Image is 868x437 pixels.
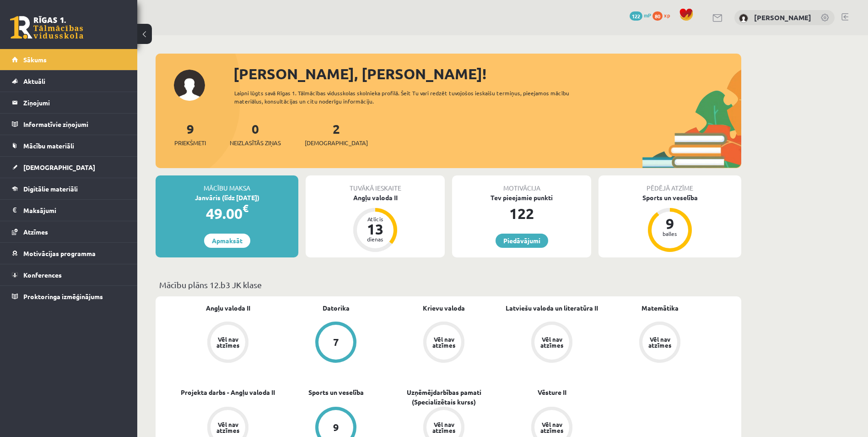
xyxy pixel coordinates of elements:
[361,236,389,242] div: dienas
[306,193,445,202] div: Angļu valoda II
[12,178,126,199] a: Digitālie materiāli
[452,175,591,193] div: Motivācija
[12,264,126,285] a: Konferences
[333,337,339,347] div: 7
[754,13,811,22] a: [PERSON_NAME]
[498,322,606,365] a: Vēl nav atzīmes
[12,71,126,92] a: Aktuāli
[159,279,738,291] p: Mācību plāns 12.b3 JK klase
[656,216,684,231] div: 9
[174,138,206,147] span: Priekšmeti
[156,202,298,224] div: 49.00
[156,175,298,193] div: Mācību maksa
[306,193,445,253] a: Angļu valoda II Atlicis 13 dienas
[644,11,651,19] span: mP
[323,303,350,313] a: Datorika
[23,292,103,300] span: Proktoringa izmēģinājums
[496,234,548,248] a: Piedāvājumi
[23,114,126,135] legend: Informatīvie ziņojumi
[431,421,457,433] div: Vēl nav atzīmes
[390,322,498,365] a: Vēl nav atzīmes
[598,175,741,193] div: Pēdējā atzīme
[630,11,651,19] a: 122 mP
[12,135,126,156] a: Mācību materiāli
[243,202,248,215] span: €
[174,120,206,147] a: 9Priekšmeti
[23,185,78,193] span: Digitālie materiāli
[230,120,281,147] a: 0Neizlasītās ziņas
[305,138,368,147] span: [DEMOGRAPHIC_DATA]
[606,322,714,365] a: Vēl nav atzīmes
[23,92,126,113] legend: Ziņojumi
[23,271,62,279] span: Konferences
[652,11,663,21] span: 80
[12,92,126,113] a: Ziņojumi
[234,89,586,105] div: Laipni lūgts savā Rīgas 1. Tālmācības vidusskolas skolnieka profilā. Šeit Tu vari redzēt tuvojošo...
[630,11,642,21] span: 122
[642,303,679,313] a: Matemātika
[308,388,364,397] a: Sports un veselība
[538,388,566,397] a: Vēsture II
[390,388,498,407] a: Uzņēmējdarbības pamati (Specializētais kurss)
[656,231,684,236] div: balles
[647,336,673,348] div: Vēl nav atzīmes
[598,193,741,202] div: Sports un veselība
[12,200,126,221] a: Maksājumi
[23,200,126,221] legend: Maksājumi
[174,322,282,365] a: Vēl nav atzīmes
[652,11,674,19] a: 80 xp
[423,303,465,313] a: Krievu valoda
[23,249,96,257] span: Motivācijas programma
[452,202,591,224] div: 122
[156,193,298,202] div: Janvāris (līdz [DATE])
[306,175,445,193] div: Tuvākā ieskaite
[12,157,126,178] a: [DEMOGRAPHIC_DATA]
[305,120,368,147] a: 2[DEMOGRAPHIC_DATA]
[12,286,126,307] a: Proktoringa izmēģinājums
[598,193,741,253] a: Sports un veselība 9 balles
[506,303,598,313] a: Latviešu valoda un literatūra II
[664,11,670,19] span: xp
[23,142,74,150] span: Mācību materiāli
[282,322,390,365] a: 7
[361,216,389,222] div: Atlicis
[361,222,389,236] div: 13
[333,422,339,432] div: 9
[10,16,83,39] a: Rīgas 1. Tālmācības vidusskola
[12,49,126,70] a: Sākums
[181,388,275,397] a: Projekta darbs - Angļu valoda II
[233,63,741,85] div: [PERSON_NAME], [PERSON_NAME]!
[215,336,241,348] div: Vēl nav atzīmes
[12,114,126,135] a: Informatīvie ziņojumi
[452,193,591,202] div: Tev pieejamie punkti
[215,421,241,433] div: Vēl nav atzīmes
[23,55,47,64] span: Sākums
[431,336,457,348] div: Vēl nav atzīmes
[539,421,565,433] div: Vēl nav atzīmes
[539,336,565,348] div: Vēl nav atzīmes
[23,228,48,236] span: Atzīmes
[23,77,45,85] span: Aktuāli
[204,234,250,248] a: Apmaksāt
[12,221,126,242] a: Atzīmes
[230,138,281,147] span: Neizlasītās ziņas
[12,243,126,264] a: Motivācijas programma
[23,163,95,171] span: [DEMOGRAPHIC_DATA]
[206,303,250,313] a: Angļu valoda II
[739,14,748,23] img: Inga Revina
